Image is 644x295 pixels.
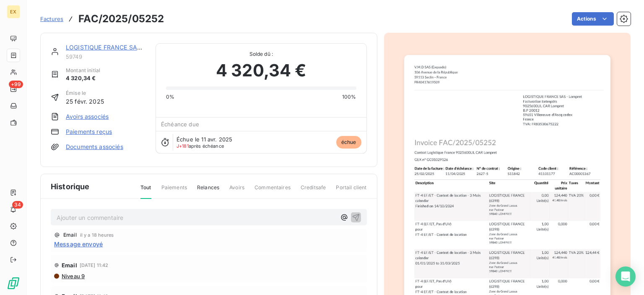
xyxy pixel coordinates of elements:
span: Creditsafe [301,184,326,198]
a: Factures [40,15,63,23]
span: Message envoyé [54,240,103,248]
span: 25 févr. 2025 [66,97,104,106]
span: Email [63,232,77,238]
button: Actions [572,12,614,26]
span: Niveau 9 [61,273,85,279]
h3: FAC/2025/05252 [78,11,164,26]
span: +99 [9,81,23,88]
span: Échue le 11 avr. 2025 [177,136,232,143]
div: EX [7,5,20,18]
span: 4 320,34 € [216,58,306,83]
span: 59749 [66,53,145,60]
span: 100% [342,93,356,101]
a: LOGISTIQUE FRANCE SAS - Lompret [66,44,171,51]
a: Documents associés [66,143,123,151]
a: Avoirs associés [66,112,109,121]
span: Portail client [336,184,366,198]
span: Solde dû : [166,50,356,58]
span: J+181 [177,143,189,149]
span: échue [336,136,361,149]
span: Avoirs [229,184,244,198]
div: Open Intercom Messenger [615,266,636,287]
span: Échéance due [161,121,199,128]
span: Commentaires [254,184,291,198]
span: Émise le [66,89,104,97]
span: 0% [166,93,174,101]
span: [DATE] 11:42 [80,263,109,268]
a: Paiements reçus [66,128,112,136]
span: Paiements [161,184,187,198]
span: il y a 18 heures [80,232,114,238]
span: Email [62,262,77,269]
span: après échéance [177,144,224,149]
span: Factures [40,16,63,22]
span: 34 [12,201,23,209]
span: 4 320,34 € [66,74,100,83]
span: Montant initial [66,67,100,74]
img: Logo LeanPay [7,277,20,290]
span: Tout [140,184,151,199]
span: Relances [197,184,219,198]
span: Historique [51,181,90,192]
